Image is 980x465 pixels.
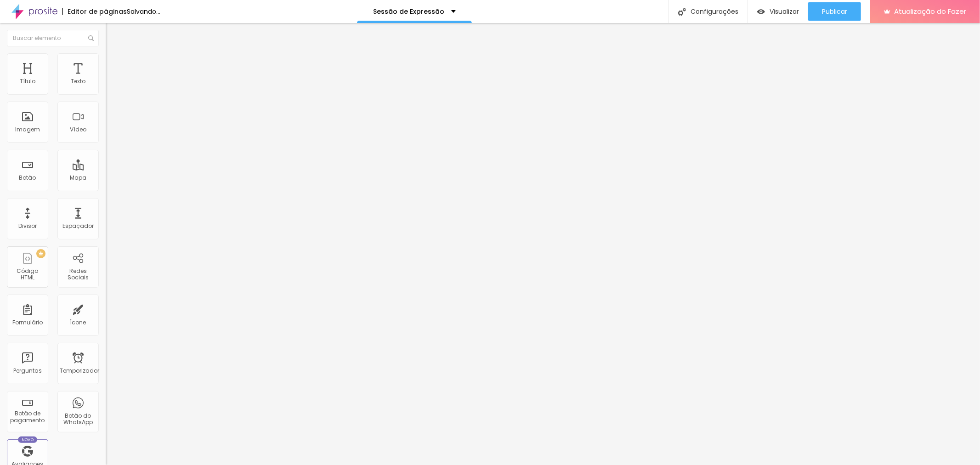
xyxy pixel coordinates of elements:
[15,125,40,133] font: Imagem
[678,8,686,16] img: Ícone
[63,412,93,426] font: Botão do WhatsApp
[19,174,36,181] font: Botão
[11,409,45,424] font: Botão de pagamento
[20,77,35,85] font: Título
[7,30,99,46] input: Buscar elemento
[894,6,966,16] font: Atualização do Fazer
[70,318,86,326] font: Ícone
[60,367,99,374] font: Temporizador
[70,174,86,181] font: Mapa
[127,8,160,15] div: Salvando...
[808,2,861,21] button: Publicar
[13,367,42,374] font: Perguntas
[748,2,808,21] button: Visualizar
[62,222,94,230] font: Espaçador
[106,23,980,465] iframe: Editor
[70,125,86,133] font: Vídeo
[88,35,94,41] img: Ícone
[18,222,37,230] font: Divisor
[17,267,39,281] font: Código HTML
[822,7,847,16] font: Publicar
[373,7,444,16] font: Sessão de Expressão
[12,318,43,326] font: Formulário
[22,437,34,442] font: Novo
[68,7,127,16] font: Editor de páginas
[757,8,765,16] img: view-1.svg
[691,7,738,16] font: Configurações
[68,267,89,281] font: Redes Sociais
[770,7,799,16] font: Visualizar
[71,77,85,85] font: Texto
